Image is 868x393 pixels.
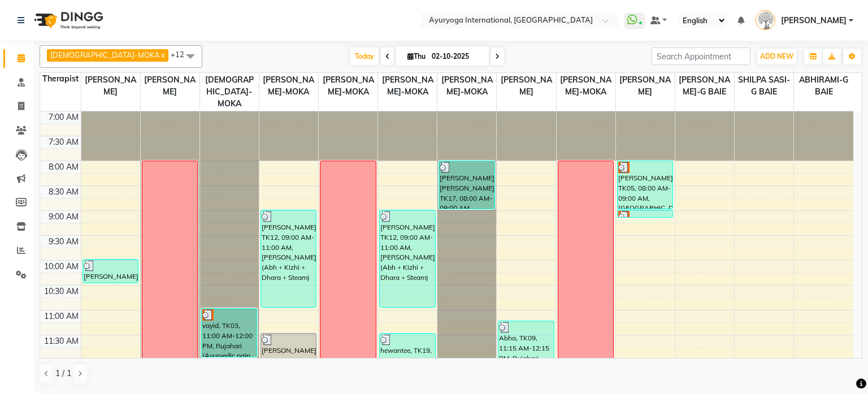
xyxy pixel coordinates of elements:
[497,73,555,99] span: [PERSON_NAME]
[735,73,793,99] span: SHILPA SASI-G BAIE
[616,73,675,99] span: [PERSON_NAME]
[794,73,853,99] span: ABHIRAMI-G BAIE
[350,47,379,65] span: Today
[141,73,199,99] span: [PERSON_NAME]
[428,48,485,65] input: 2025-10-02
[760,52,793,61] span: ADD NEW
[437,73,496,99] span: [PERSON_NAME]-MOKA
[46,111,81,123] div: 7:00 AM
[498,321,554,369] div: Abha, TK09, 11:15 AM-12:15 PM, Rujahari (Ayurvedic pain relieveing massage)
[380,334,435,381] div: hewantee, TK19, 11:30 AM-12:30 PM, Rujahari (Abh + Kizhi) - Package
[439,161,494,209] div: [PERSON_NAME] [PERSON_NAME], TK17, 08:00 AM-09:00 AM, Panchagavya facial
[378,73,437,99] span: [PERSON_NAME]-MOKA
[55,368,71,379] span: 1 / 1
[618,161,673,209] div: [PERSON_NAME], TK05, 08:00 AM-09:00 AM, [GEOGRAPHIC_DATA]
[81,73,140,99] span: [PERSON_NAME]
[675,73,734,99] span: [PERSON_NAME]-G BAIE
[781,15,847,27] span: [PERSON_NAME]
[652,47,750,65] input: Search Appointment
[46,211,81,223] div: 9:00 AM
[259,73,318,99] span: [PERSON_NAME]-MOKA
[618,210,673,217] div: [PERSON_NAME], TK05, 09:00 AM-09:01 AM, [GEOGRAPHIC_DATA]
[50,50,160,59] span: [DEMOGRAPHIC_DATA]-MOKA
[42,310,81,322] div: 11:00 AM
[46,186,81,198] div: 8:30 AM
[42,335,81,347] div: 11:30 AM
[200,73,259,111] span: [DEMOGRAPHIC_DATA]-MOKA
[83,260,138,283] div: [PERSON_NAME], TK07, 10:00 AM-10:30 AM, Consultation with [PERSON_NAME] at [GEOGRAPHIC_DATA]
[261,210,316,307] div: [PERSON_NAME], TK12, 09:00 AM-11:00 AM, [PERSON_NAME] (Abh + Kizhi + Dhara + Steam)
[380,210,435,307] div: [PERSON_NAME], TK12, 09:00 AM-11:00 AM, [PERSON_NAME] (Abh + Kizhi + Dhara + Steam)
[40,73,81,85] div: Therapist
[405,52,428,61] span: Thu
[319,73,377,99] span: [PERSON_NAME]-MOKA
[46,136,81,148] div: 7:30 AM
[557,73,615,99] span: [PERSON_NAME]-MOKA
[29,5,106,36] img: logo
[46,236,81,248] div: 9:30 AM
[756,10,775,30] img: Dr ADARSH THAIKKADATH
[171,50,193,59] span: +12
[42,261,81,273] div: 10:00 AM
[42,286,81,297] div: 10:30 AM
[160,50,165,59] a: x
[46,161,81,173] div: 8:00 AM
[757,49,796,64] button: ADD NEW
[261,334,316,381] div: [PERSON_NAME], TK19, 11:30 AM-12:30 PM, Rujahari (Ayurvedic pain relieveing massage)
[202,309,257,357] div: vayid, TK03, 11:00 AM-12:00 PM, Rujahari (Ayurvedic pain relieveing massage)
